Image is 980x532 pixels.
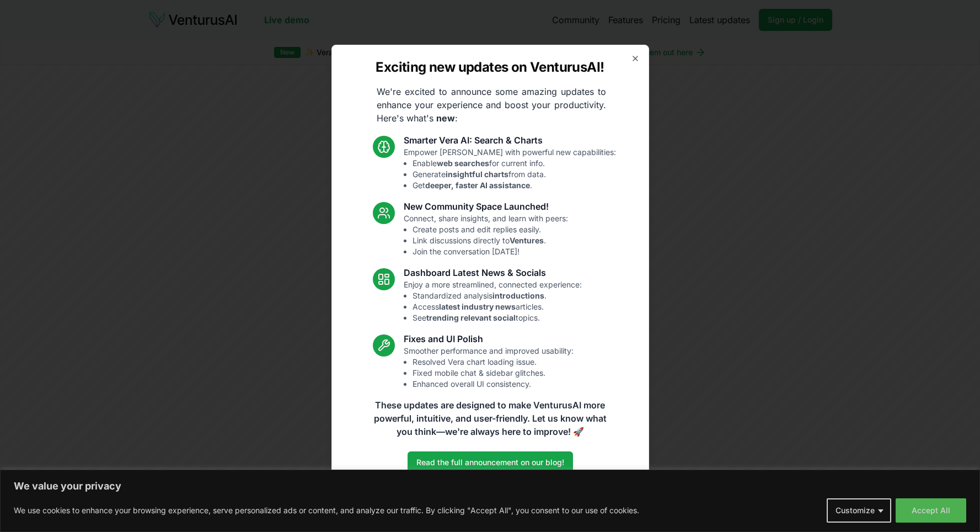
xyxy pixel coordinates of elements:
strong: new [436,113,455,124]
strong: introductions [492,291,544,300]
h2: Exciting new updates on VenturusAI! [376,58,604,76]
p: Empower [PERSON_NAME] with powerful new capabilities: [404,147,616,191]
li: Link discussions directly to . [413,235,568,246]
p: Connect, share insights, and learn with peers: [404,213,568,257]
p: Smoother performance and improved usability: [404,345,574,390]
li: Resolved Vera chart loading issue. [413,357,574,368]
li: Generate from data. [413,169,616,180]
h3: New Community Space Launched! [404,200,568,213]
h3: Smarter Vera AI: Search & Charts [404,134,616,147]
li: Access articles. [413,301,582,312]
p: Enjoy a more streamlined, connected experience: [404,279,582,323]
li: See topics. [413,312,582,323]
li: Enhanced overall UI consistency. [413,379,574,390]
li: Join the conversation [DATE]! [413,246,568,257]
h3: Fixes and UI Polish [404,332,574,345]
a: Read the full announcement on our blog! [408,451,573,474]
li: Enable for current info. [413,158,616,169]
li: Fixed mobile chat & sidebar glitches. [413,368,574,379]
strong: insightful charts [446,169,508,179]
li: Create posts and edit replies easily. [413,224,568,235]
li: Get . [413,180,616,191]
p: These updates are designed to make VenturusAI more powerful, intuitive, and user-friendly. Let us... [367,398,614,438]
strong: deeper, faster AI assistance [425,180,530,190]
p: We're excited to announce some amazing updates to enhance your experience and boost your producti... [368,85,615,125]
strong: Ventures [510,236,544,245]
li: Standardized analysis . [413,290,582,301]
h3: Dashboard Latest News & Socials [404,266,582,279]
strong: trending relevant social [426,313,516,322]
strong: latest industry news [439,302,516,311]
strong: web searches [437,158,489,168]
